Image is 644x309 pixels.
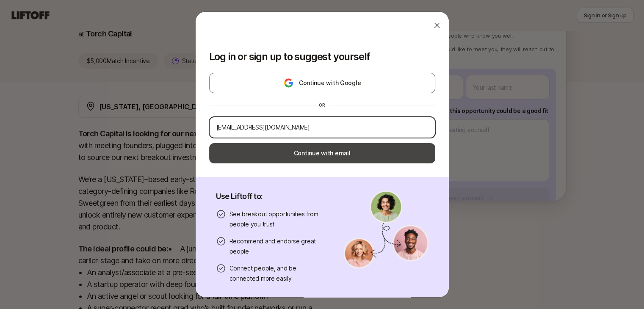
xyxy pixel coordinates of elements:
input: Your personal email address [216,122,428,132]
div: or [315,102,329,108]
img: google-logo [283,78,294,88]
button: Continue with Google [209,73,435,93]
p: Log in or sign up to suggest yourself [209,51,435,63]
p: Recommend and endorse great people [229,236,323,257]
button: Continue with email [209,143,435,163]
p: See breakout opportunities from people you trust [229,209,323,229]
p: Connect people, and be connected more easily [229,263,323,284]
p: Use Liftoff to: [216,190,323,202]
img: signup-banner [344,190,428,268]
